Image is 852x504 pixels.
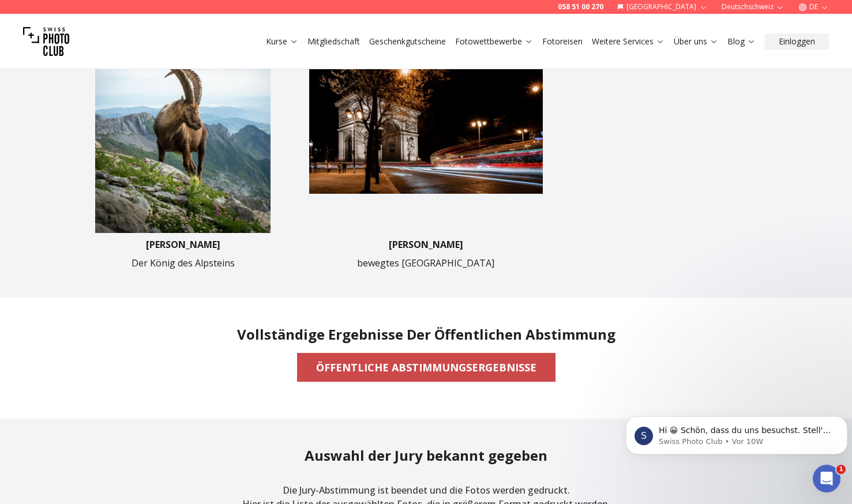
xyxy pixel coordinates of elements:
button: Einloggen [765,33,829,50]
button: Mitgliedschaft [303,33,365,50]
button: ÖFFENTLICHE ABSTIMMUNGSERGEBNISSE [297,353,556,382]
button: Fotowettbewerbe [451,33,538,50]
p: [PERSON_NAME] [146,238,220,251]
iframe: Intercom notifications Nachricht [621,392,852,473]
a: Fotowettbewerbe [455,36,533,47]
a: Geschenkgutscheine [369,36,446,47]
h2: Auswahl der Jury bekannt gegeben [305,446,547,465]
span: 1 [836,465,846,474]
iframe: Intercom live chat [813,465,840,492]
a: 058 51 00 270 [558,2,603,12]
a: Fotoreisen [542,36,583,47]
a: Über uns [674,36,718,47]
a: Mitgliedschaft [307,36,360,47]
a: Weitere Services [592,36,665,47]
a: Kurse [266,36,298,47]
p: [PERSON_NAME] [389,238,463,251]
b: ÖFFENTLICHE ABSTIMMUNGSERGEBNISSE [316,359,536,375]
button: Blog [723,33,760,50]
p: Der König des Alpsteins [132,256,235,270]
button: Geschenkgutscheine [365,33,451,50]
img: Swiss photo club [23,18,69,65]
h2: Vollständige Ergebnisse der öffentlichen Abstimmung [237,325,615,344]
button: Fotoreisen [538,33,587,50]
button: Weitere Services [587,33,669,50]
button: Kurse [261,33,303,50]
button: Über uns [669,33,723,50]
p: bewegtes [GEOGRAPHIC_DATA] [357,256,494,270]
a: Blog [727,36,756,47]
